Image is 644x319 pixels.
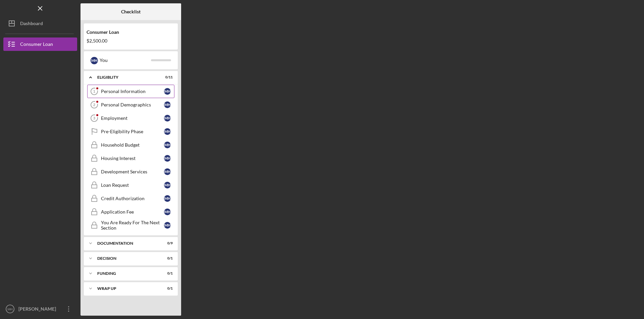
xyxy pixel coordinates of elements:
div: You Are Ready For The Next Section [101,220,164,231]
div: M H [164,115,171,122]
div: 0 / 1 [161,287,173,291]
div: Consumer Loan [87,29,175,35]
tspan: 1 [93,89,95,93]
div: Housing Interest [101,156,164,161]
div: M H [164,128,171,135]
div: 0 / 1 [161,271,173,275]
a: Household BudgetMH [87,138,174,152]
div: 0 / 9 [161,241,173,245]
div: You [100,55,151,66]
div: M H [164,168,171,175]
div: Funding [97,271,156,275]
div: M H [164,101,171,108]
button: Dashboard [3,17,77,30]
a: 2Personal DemographicsMH [87,98,174,111]
div: Employment [101,115,164,121]
div: $2,500.00 [87,38,175,44]
div: Personal Demographics [101,102,164,107]
div: M H [91,57,98,64]
div: 0 / 11 [161,75,173,79]
tspan: 3 [93,116,95,120]
a: Application FeeMH [87,205,174,219]
div: Pre-Eligibility Phase [101,129,164,134]
tspan: 2 [93,103,95,107]
div: M H [164,155,171,162]
a: 3EmploymentMH [87,111,174,125]
a: Credit AuthorizationMH [87,192,174,205]
div: Loan Request [101,182,164,188]
div: M H [164,209,171,215]
div: M H [164,195,171,202]
div: Eligiblity [97,75,156,79]
div: M H [164,222,171,229]
div: Development Services [101,169,164,174]
a: You Are Ready For The Next SectionMH [87,219,174,232]
button: Consumer Loan [3,37,77,51]
a: 1Personal InformationMH [87,85,174,98]
div: Consumer Loan [20,37,53,53]
div: [PERSON_NAME] [17,302,60,317]
div: Credit Authorization [101,196,164,201]
button: MH[PERSON_NAME] [3,302,77,316]
div: Documentation [97,241,156,245]
a: Housing InterestMH [87,152,174,165]
a: Development ServicesMH [87,165,174,178]
div: Household Budget [101,142,164,148]
div: M H [164,88,171,95]
a: Pre-Eligibility PhaseMH [87,125,174,138]
div: 0 / 1 [161,256,173,260]
div: Wrap up [97,287,156,291]
text: MH [8,307,13,311]
a: Loan RequestMH [87,178,174,192]
b: Checklist [121,9,141,14]
div: Application Fee [101,209,164,215]
div: Dashboard [20,17,43,32]
div: Personal Information [101,89,164,94]
div: Decision [97,256,156,260]
div: M H [164,182,171,188]
div: M H [164,142,171,148]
